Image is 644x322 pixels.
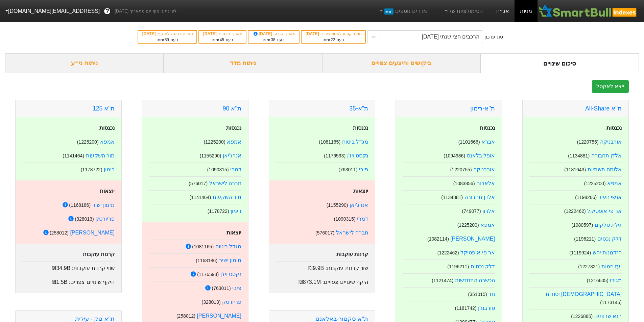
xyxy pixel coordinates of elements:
[232,285,241,291] a: פיבי
[189,181,208,186] small: ( 576017 )
[482,208,495,214] a: אלרון
[142,31,193,37] div: תאריך כניסה לתוקף :
[231,208,241,214] a: רימון
[196,258,217,263] small: ( 1168186 )
[600,300,622,305] small: ( 1173145 )
[571,314,593,319] small: ( 1226885 )
[222,299,241,305] a: פריורטק
[95,216,115,222] a: פריורטק
[315,230,334,236] small: ( 576017 )
[470,105,495,112] a: ת''א-רימון
[473,167,495,172] a: אורבניקה
[441,195,463,200] small: ( 1134881 )
[347,153,368,158] a: נקסט ויז'ן
[595,222,622,228] a: גילת טלקום
[226,125,241,131] strong: נכנסות
[584,181,606,186] small: ( 1225200 )
[100,188,115,194] strong: יוצאות
[192,244,214,249] small: ( 1081165 )
[92,202,115,208] a: מימון ישיר
[359,167,368,172] a: פיבי
[546,291,622,297] a: [DEMOGRAPHIC_DATA] יסודות
[52,265,70,271] span: ₪34.9B
[376,4,430,18] a: מדדים נוספיםחדש
[75,216,94,222] small: ( 328013 )
[607,180,622,186] a: אמפא
[305,31,362,37] div: מועד קובע לאחוז ציבור :
[455,305,477,311] small: ( 1181742 )
[578,264,600,269] small: ( 1227321 )
[215,244,241,249] a: מגדל ביטוח
[571,222,593,228] small: ( 1080597 )
[276,261,368,272] div: שווי קרנות עוקבות :
[592,80,629,93] button: ייצא לאקסל
[327,202,348,208] small: ( 1155290 )
[450,236,495,242] a: [PERSON_NAME]
[574,236,596,242] small: ( 1196211 )
[437,250,459,255] small: ( 1222462 )
[464,194,495,200] a: אלדן תחבורה
[453,181,475,186] small: ( 1083856 )
[271,38,275,42] span: 38
[212,286,231,291] small: ( 763011 )
[223,153,241,158] a: אנרג'יאן
[471,264,495,269] a: דלק נכסים
[588,167,622,172] a: אלומה תשתיות
[569,250,591,255] small: ( 1119924 )
[176,313,195,319] small: ( 258012 )
[568,153,590,158] small: ( 1134881 )
[115,8,176,15] span: לפי נתוני סוף יום מתאריך [DATE]
[444,153,465,158] small: ( 1094986 )
[86,153,115,158] a: מור השקעות
[480,222,495,228] a: אמפא
[600,139,622,145] a: אורבניקה
[460,250,495,255] a: אר פי אופטיקל
[22,261,115,272] div: שווי קרנות עוקבות :
[462,208,481,214] small: ( 749077 )
[480,53,639,73] div: סיכום שינויים
[331,38,335,42] span: 22
[203,31,218,36] span: [DATE]
[226,230,241,236] strong: יוצאות
[610,277,622,283] a: מגידו
[142,31,157,36] span: [DATE]
[207,167,229,172] small: ( 1090315 )
[476,180,495,186] a: אלארום
[467,153,495,158] a: אופל בלאנס
[189,195,211,200] small: ( 1141464 )
[308,265,324,271] span: ₪9.9B
[564,208,586,214] small: ( 1222462 )
[5,53,164,73] div: ניתוח ני״ע
[204,139,225,145] small: ( 1225200 )
[253,31,273,36] span: [DATE]
[220,271,242,277] a: נקסט ויז'ן
[209,180,241,186] a: חברה לישראל
[585,105,622,112] a: ת''א All-Share
[197,313,241,319] a: [PERSON_NAME]
[432,278,453,283] small: ( 1121474 )
[342,139,368,145] a: מגדל ביטוח
[99,125,115,131] strong: נכנסות
[22,275,115,286] div: היקף שינויים צפויים :
[306,31,320,36] span: [DATE]
[353,188,368,194] strong: יוצאות
[478,305,495,311] a: טורבוג'ן
[349,105,368,112] a: ת"א-35
[69,202,91,208] small: ( 1168186 )
[63,153,84,158] small: ( 1141464 )
[104,167,115,172] a: רימון
[220,38,224,42] span: 45
[202,37,242,43] div: בעוד ימים
[594,313,622,319] a: רגא שרותים
[457,222,479,228] small: ( 1225200 )
[422,33,480,41] div: הרכבים חצי שנתי [DATE]
[458,139,480,145] small: ( 1101666 )
[223,105,241,112] a: ת''א 90
[384,8,393,15] span: חדש
[484,33,503,41] div: סוג עדכון
[598,194,622,200] a: אנשי העיר
[305,37,362,43] div: בעוד ימים
[81,167,102,172] small: ( 1178722 )
[142,37,193,43] div: בעוד ימים
[219,257,241,263] a: מימון ישיר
